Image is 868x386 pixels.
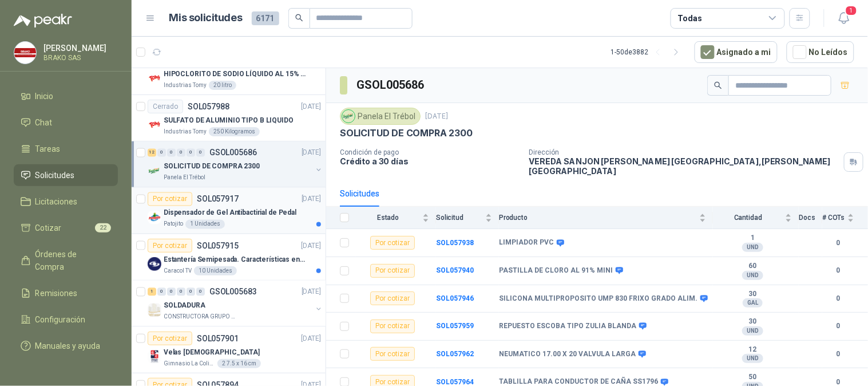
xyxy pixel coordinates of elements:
div: 10 Unidades [194,266,237,275]
div: 0 [167,288,176,296]
a: Chat [14,112,118,133]
img: Company Logo [148,350,161,364]
div: Por cotizar [370,292,415,305]
div: UND [742,243,763,252]
div: Por cotizar [148,192,192,206]
b: 50 [713,373,792,382]
th: Docs [799,207,822,229]
b: 0 [822,349,854,360]
p: [DATE] [302,101,321,112]
div: 1 [148,288,156,296]
a: Órdenes de Compra [14,243,118,278]
a: SOL057946 [436,294,474,302]
span: Órdenes de Compra [35,248,107,273]
img: Company Logo [14,42,36,64]
span: Licitaciones [35,195,78,208]
div: GAL [743,298,763,308]
span: Producto [499,214,697,222]
b: REPUESTO ESCOBA TIPO ZULIA BLANDA [499,322,636,331]
a: Por cotizarSOL057917[DATE] Company LogoDispensador de Gel Antibactirial de PedalPatojito1 Unidades [132,188,326,234]
p: Gimnasio La Colina [164,359,215,368]
p: SOL057915 [197,242,239,250]
a: Solicitudes [14,164,118,186]
b: SILICONA MULTIPROPOSITO UMP 830 FRIXO GRADO ALIM. [499,294,697,304]
div: 1 - 50 de 3882 [611,43,685,61]
div: 0 [196,288,205,296]
div: UND [742,354,763,363]
img: Company Logo [148,118,161,132]
b: 1 [713,234,792,243]
span: # COTs [822,214,845,222]
a: Por cotizarSOL057915[DATE] Company LogoEstantería Semipesada. Características en el adjuntoCaraco... [132,234,326,281]
a: SOL057938 [436,239,474,247]
h1: Mis solicitudes [169,10,243,26]
b: 30 [713,290,792,299]
p: GSOL005683 [209,288,257,296]
b: 30 [713,317,792,326]
button: Asignado a mi [695,41,778,63]
p: Industrias Tomy [164,81,207,90]
div: 0 [196,149,205,157]
a: Licitaciones [14,191,118,212]
p: Crédito a 30 días [340,156,520,166]
a: CerradoSOL057989[DATE] Company LogoHIPOCLORITO DE SODIO LÍQUIDO AL 15% CONT NETO 20LIndustrias To... [132,49,326,95]
p: [PERSON_NAME] [43,44,115,52]
a: CerradoSOL057988[DATE] Company LogoSULFATO DE ALUMINIO TIPO B LIQUIDOIndustrias Tomy250 Kilogramos [132,95,326,141]
p: Dispensador de Gel Antibactirial de Pedal [164,208,296,219]
div: 12 [148,149,156,157]
img: Company Logo [342,110,355,123]
img: Company Logo [148,304,161,317]
span: Solicitudes [35,169,75,182]
span: Tareas [35,143,61,155]
div: 0 [187,149,195,157]
p: Patojito [164,220,183,229]
span: Estado [356,214,420,222]
p: Industrias Tomy [164,127,207,136]
b: SOL057959 [436,322,474,330]
th: Solicitud [436,207,499,229]
span: search [714,81,722,89]
p: CONSTRUCTORA GRUPO FIP [164,313,236,322]
a: Manuales y ayuda [14,335,118,357]
img: Company Logo [148,257,161,271]
div: 1 Unidades [185,220,225,229]
button: 1 [834,8,854,29]
div: Por cotizar [148,332,192,345]
p: SOL057917 [197,195,239,203]
img: Company Logo [148,164,161,178]
div: Por cotizar [370,236,415,250]
a: Inicio [14,85,118,107]
p: Panela El Trébol [164,174,205,183]
b: 0 [822,238,854,249]
span: 1 [845,5,858,16]
a: Remisiones [14,282,118,304]
div: UND [742,271,763,280]
div: 0 [167,149,176,157]
b: 12 [713,345,792,355]
div: Cerrado [148,100,183,113]
span: Configuración [35,313,86,326]
a: Tareas [14,138,118,160]
p: [DATE] [302,148,321,159]
b: LIMPIADOR PVC [499,238,554,247]
div: 250 Kilogramos [209,127,260,136]
div: Por cotizar [148,239,192,253]
p: SOLDADURA [164,301,205,312]
div: UND [742,326,763,336]
div: Solicitudes [340,187,379,200]
img: Company Logo [148,72,161,85]
div: Por cotizar [370,264,415,278]
img: Company Logo [148,211,161,224]
a: Configuración [14,309,118,330]
th: Cantidad [713,207,799,229]
p: SOL057988 [188,103,229,111]
div: 0 [187,288,195,296]
p: SOLICITUD DE COMPRA 2300 [340,127,473,139]
div: Por cotizar [370,320,415,333]
span: Cotizar [35,222,62,234]
span: Manuales y ayuda [35,340,101,352]
span: Remisiones [35,287,78,300]
p: SOL057901 [197,334,239,342]
p: [DATE] [302,287,321,298]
